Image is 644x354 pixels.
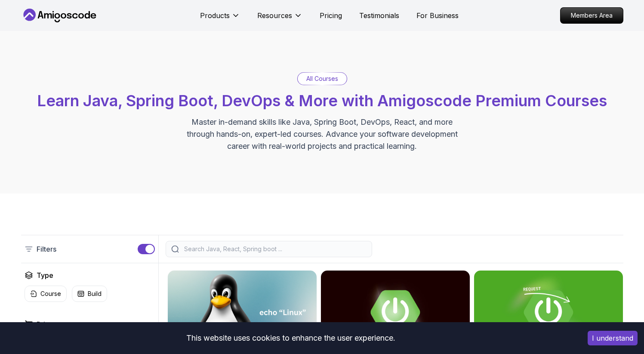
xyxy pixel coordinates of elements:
p: Master in-demand skills like Java, Spring Boot, DevOps, React, and more through hands-on, expert-... [178,116,467,152]
a: For Business [416,10,459,21]
button: Build [72,286,107,302]
button: Products [200,10,240,28]
h2: Type [37,270,53,280]
input: Search Java, React, Spring boot ... [182,245,367,253]
p: Build [88,289,102,298]
p: All Courses [306,74,338,83]
p: Course [40,289,61,298]
a: Testimonials [359,10,399,21]
button: Resources [257,10,302,28]
p: Members Area [561,8,623,23]
span: Learn Java, Spring Boot, DevOps & More with Amigoscode Premium Courses [37,91,607,110]
p: Products [200,10,230,21]
img: Building APIs with Spring Boot card [474,271,623,354]
img: Linux Fundamentals card [168,271,317,354]
div: This website uses cookies to enhance the user experience. [6,329,575,348]
button: Course [25,286,67,302]
a: Pricing [320,10,342,21]
a: Members Area [560,7,623,24]
button: Accept cookies [588,331,638,345]
p: Filters [37,244,56,254]
h2: Price [37,319,53,329]
img: Advanced Spring Boot card [321,271,470,354]
p: Resources [257,10,292,21]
